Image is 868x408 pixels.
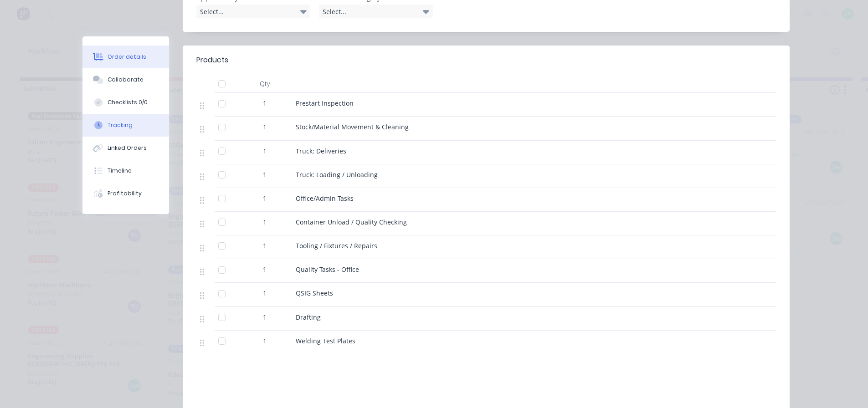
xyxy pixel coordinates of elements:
span: Welding Test Plates [296,337,355,345]
span: 1 [263,146,267,156]
button: Tracking [82,114,169,137]
div: Products [196,55,228,66]
div: Linked Orders [108,144,147,152]
span: 1 [263,170,267,179]
span: Quality Tasks - Office [296,265,359,274]
span: Office/Admin Tasks [296,194,354,203]
span: 1 [263,98,267,108]
span: 1 [263,265,267,274]
span: 1 [263,288,267,298]
span: 1 [263,241,267,250]
button: Collaborate [82,68,169,91]
button: Order details [82,46,169,68]
span: QSIG Sheets [296,289,333,297]
button: Linked Orders [82,137,169,159]
span: 1 [263,217,267,227]
div: Profitability [108,189,142,198]
span: 1 [263,336,267,346]
span: Truck: Loading / Unloading [296,170,378,179]
span: Tooling / Fixtures / Repairs [296,241,377,250]
div: Checklists 0/0 [108,98,148,107]
span: Prestart Inspection [296,99,354,107]
div: Collaborate [108,76,144,84]
button: Timeline [82,159,169,182]
span: Stock/Material Movement & Cleaning [296,122,409,131]
div: Timeline [108,167,132,175]
span: 1 [263,122,267,132]
span: Truck: Deliveries [296,147,346,155]
span: Container Unload / Quality Checking [296,218,407,226]
div: Qty [237,75,292,93]
div: Select... [319,5,433,18]
div: Select... [196,5,310,18]
span: 1 [263,312,267,322]
div: Order details [108,53,146,61]
button: Profitability [82,182,169,205]
span: 1 [263,194,267,203]
span: Drafting [296,313,321,321]
div: Tracking [108,121,133,129]
button: Checklists 0/0 [82,91,169,114]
